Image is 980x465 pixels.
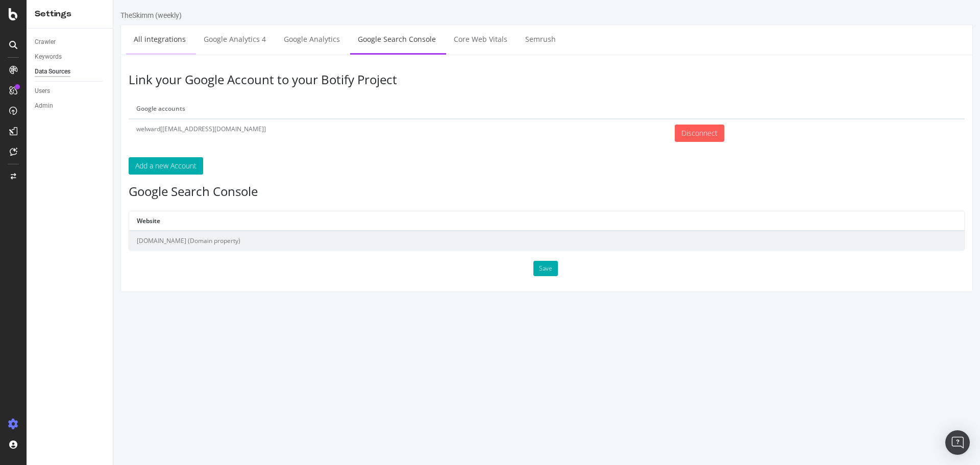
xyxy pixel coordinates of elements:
[16,211,851,231] th: Website
[35,66,106,77] a: Data Sources
[333,25,402,53] a: Core Web Vitals
[945,430,970,455] div: Open Intercom Messenger
[35,86,50,96] div: Users
[7,10,68,20] div: TheSkimm (weekly)
[237,25,330,53] a: Google Search Console
[35,86,106,96] a: Users
[404,25,450,53] a: Semrush
[15,119,554,147] td: welward[[EMAIL_ADDRESS][DOMAIN_NAME]]
[13,25,80,53] a: All integrations
[15,99,554,118] th: Google accounts
[15,73,851,86] h3: Link your Google Account to your Botify Project
[83,25,160,53] a: Google Analytics 4
[35,101,106,111] a: Admin
[16,231,851,250] td: [DOMAIN_NAME] (Domain property)
[35,37,106,47] a: Crawler
[561,125,611,142] input: Disconnect
[35,37,56,47] div: Crawler
[35,66,70,77] div: Data Sources
[35,101,53,111] div: Admin
[163,25,234,53] a: Google Analytics
[420,261,445,276] button: Save
[15,157,90,175] button: Add a new Account
[35,8,105,20] div: Settings
[35,52,62,62] div: Keywords
[35,52,106,62] a: Keywords
[15,185,851,198] h3: Google Search Console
